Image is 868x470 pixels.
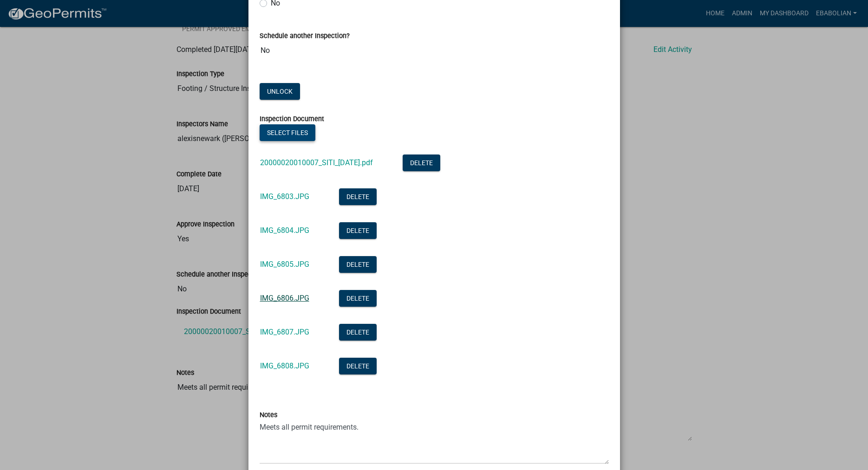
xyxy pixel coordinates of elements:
wm-modal-confirm: Delete Document [339,295,377,303]
wm-modal-confirm: Delete Document [339,261,377,270]
wm-modal-confirm: Delete Document [339,193,377,202]
button: Delete [403,155,440,171]
button: Delete [339,256,377,273]
label: Schedule another Inspection? [260,33,350,39]
a: IMG_6806.JPG [260,294,309,303]
a: IMG_6805.JPG [260,260,309,269]
wm-modal-confirm: Delete Document [403,159,440,168]
label: Inspection Document [260,116,324,122]
button: Delete [339,324,377,341]
wm-modal-confirm: Delete Document [339,227,377,236]
wm-modal-confirm: Delete Document [339,362,377,371]
a: IMG_6804.JPG [260,226,309,235]
button: Unlock [260,83,300,100]
label: Notes [260,412,277,418]
wm-modal-confirm: Delete Document [339,328,377,337]
button: Delete [339,290,377,307]
button: Select files [260,124,315,141]
button: Delete [339,188,377,205]
a: 20000020010007_SITI_[DATE].pdf [260,158,373,167]
a: IMG_6808.JPG [260,361,309,370]
button: Delete [339,222,377,239]
a: IMG_6807.JPG [260,328,309,336]
button: Delete [339,358,377,374]
a: IMG_6803.JPG [260,192,309,201]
